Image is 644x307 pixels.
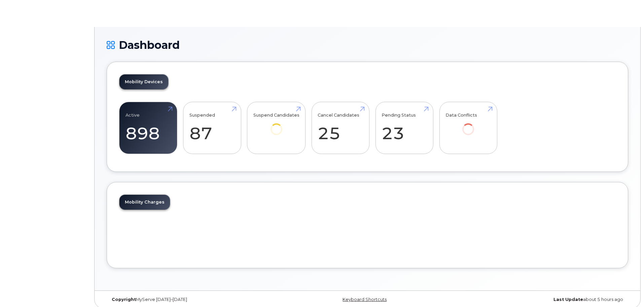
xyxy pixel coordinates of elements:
a: Mobility Devices [119,74,168,89]
a: Cancel Candidates 25 [318,106,363,150]
h1: Dashboard [107,39,628,51]
a: Keyboard Shortcuts [343,297,387,302]
strong: Last Update [553,297,583,302]
a: Mobility Charges [119,195,170,210]
a: Active 898 [126,106,171,150]
a: Data Conflicts [445,106,491,145]
strong: Copyright [112,297,136,302]
a: Suspended 87 [189,106,235,150]
div: MyServe [DATE]–[DATE] [107,297,281,302]
div: about 5 hours ago [454,297,628,302]
a: Suspend Candidates [253,106,299,145]
a: Pending Status 23 [382,106,427,150]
